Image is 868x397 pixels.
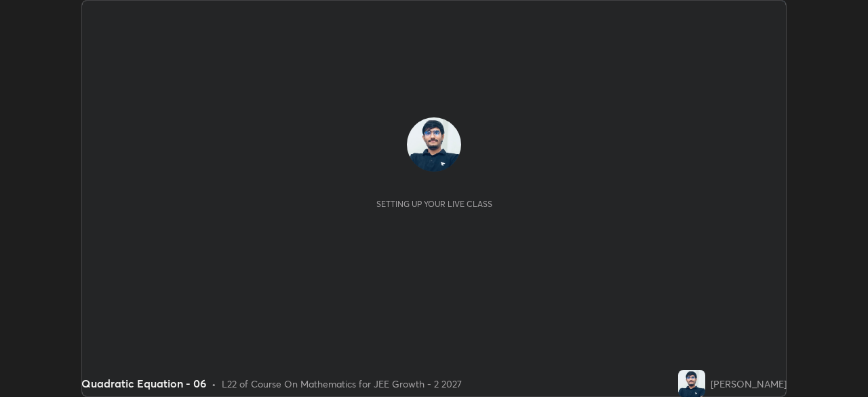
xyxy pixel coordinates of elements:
[711,377,787,391] div: [PERSON_NAME]
[678,370,705,397] img: ea62045dcba94a269b5809ccd5d93662.jpg
[222,377,462,391] div: L22 of Course On Mathematics for JEE Growth - 2 2027
[81,375,206,392] div: Quadratic Equation - 06
[376,199,492,209] div: Setting up your live class
[407,117,461,172] img: ea62045dcba94a269b5809ccd5d93662.jpg
[212,377,216,391] div: •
